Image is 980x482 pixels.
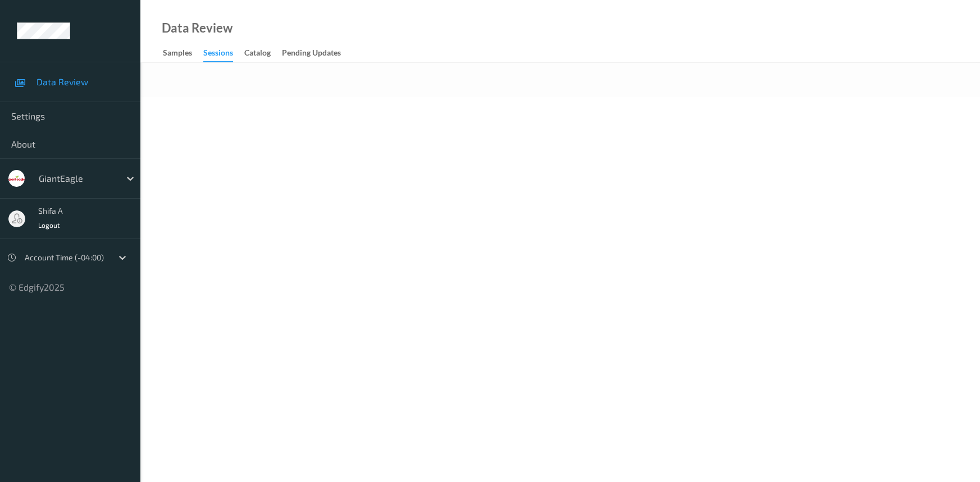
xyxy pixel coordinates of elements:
[163,45,203,61] a: Samples
[162,22,233,34] div: Data Review
[163,47,192,61] div: Samples
[282,47,341,61] div: Pending Updates
[203,45,244,62] a: Sessions
[203,47,233,62] div: Sessions
[244,45,282,61] a: Catalog
[282,45,352,61] a: Pending Updates
[244,47,271,61] div: Catalog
